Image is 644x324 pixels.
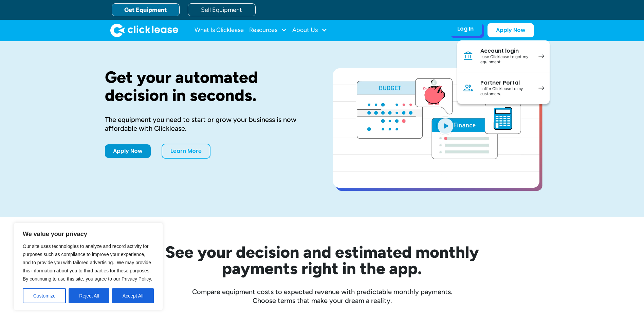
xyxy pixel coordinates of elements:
[457,40,550,104] nav: Log In
[23,244,152,282] span: Our site uses technologies to analyze and record activity for purposes such as compliance to impr...
[105,287,539,305] div: Compare equipment costs to expected revenue with predictable monthly payments. Choose terms that ...
[480,54,532,65] div: I use Clicklease to get my equipment
[463,51,474,61] img: Bank icon
[110,23,178,37] img: Clicklease logo
[249,23,287,37] div: Resources
[436,116,455,135] img: Blue play button logo on a light blue circular background
[457,72,550,104] a: Partner PortalI offer Clicklease to my customers.
[23,230,154,238] p: We value your privacy
[333,68,539,188] a: open lightbox
[188,3,256,16] a: Sell Equipment
[487,23,534,37] a: Apply Now
[457,25,474,32] div: Log In
[132,244,512,276] h2: See your decision and estimated monthly payments right in the app.
[480,86,532,97] div: I offer Clicklease to my customers.
[105,68,311,104] h1: Get your automated decision in seconds.
[538,54,544,58] img: arrow
[14,223,163,310] div: We value your privacy
[538,86,544,90] img: arrow
[292,23,327,37] div: About Us
[162,144,210,159] a: Learn More
[112,288,154,303] button: Accept All
[457,40,550,72] a: Account loginI use Clicklease to get my equipment
[23,288,66,303] button: Customize
[480,48,532,54] div: Account login
[463,83,474,93] img: Person icon
[112,3,180,16] a: Get Equipment
[105,115,311,133] div: The equipment you need to start or grow your business is now affordable with Clicklease.
[105,144,151,158] a: Apply Now
[480,79,532,86] div: Partner Portal
[110,23,178,37] a: home
[195,23,244,37] a: What Is Clicklease
[69,288,109,303] button: Reject All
